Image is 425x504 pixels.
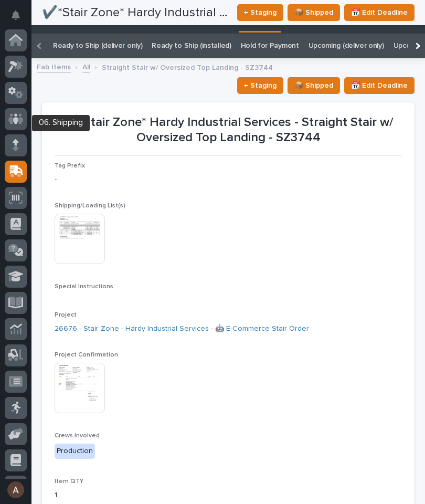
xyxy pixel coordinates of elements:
p: Straight Stair w/ Oversized Top Landing - SZ3744 [102,61,273,72]
a: Ready to Ship (deliver only) [53,34,142,58]
span: Project Confirmation [55,352,118,358]
a: Upcoming (deliver only) [309,34,384,58]
span: Crews Involved [55,433,100,439]
p: ✔️*Stair Zone* Hardy Industrial Services - Straight Stair w/ Oversized Top Landing - SZ3744 [55,115,402,145]
span: Item QTY [55,478,83,485]
span: Special Instructions [55,283,113,290]
div: Production [55,444,95,459]
p: - [55,174,402,185]
span: ← Staging [244,79,277,92]
button: 📦 Shipped [288,77,340,94]
button: ← Staging [237,77,283,94]
a: Fab Items [37,60,71,72]
span: 📦 Shipped [294,79,333,92]
span: Tag Prefix [55,163,85,169]
span: Project [55,312,77,318]
a: All [82,60,90,72]
span: 📆 Edit Deadline [351,79,408,92]
a: 26676 - Stair Zone - Hardy Industrial Services - 🤖 E-Commerce Stair Order [55,323,309,334]
span: Shipping/Loading List(s) [55,203,125,209]
p: 1 [55,490,402,501]
a: Ready to Ship (installed) [152,34,231,58]
button: Notifications [5,4,27,26]
div: Notifications [13,10,27,27]
a: Hold for Payment [241,34,299,58]
button: 📆 Edit Deadline [344,77,415,94]
button: users-avatar [5,479,27,501]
